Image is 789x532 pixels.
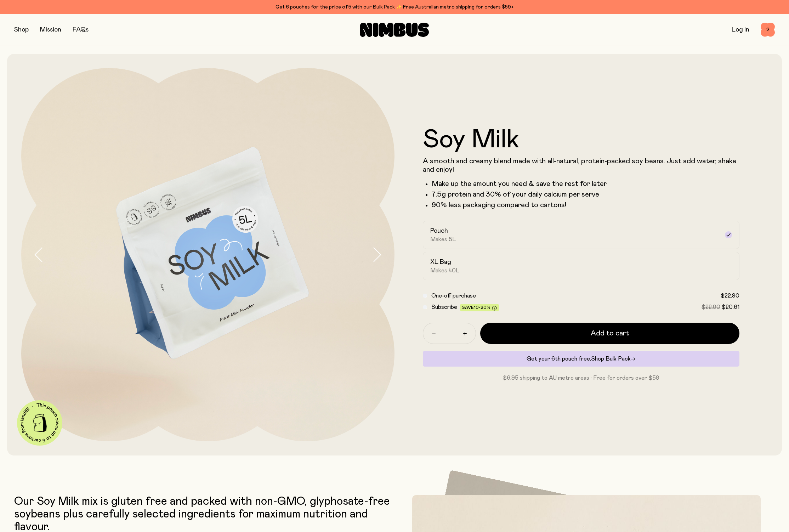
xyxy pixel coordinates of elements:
li: Make up the amount you need & save the rest for later [432,180,739,188]
img: illustration-carton.png [28,411,52,435]
span: $22.90 [721,293,739,299]
a: Log In [732,27,749,33]
span: 10-20% [474,305,490,310]
h1: Soy Milk [423,127,739,153]
a: FAQs [73,27,89,33]
span: Save [462,305,497,311]
button: 2 [761,23,775,37]
h2: XL Bag [430,258,451,266]
div: Get your 6th pouch free. [423,351,739,367]
span: $22.90 [702,304,720,310]
p: $6.95 shipping to AU metro areas · Free for orders over $59 [423,374,739,382]
span: $20.61 [722,304,739,310]
a: Mission [40,27,61,33]
span: Subscribe [431,304,457,310]
span: Shop Bulk Pack [591,356,631,362]
h2: Pouch [430,227,448,235]
p: A smooth and creamy blend made with all-natural, protein-packed soy beans. Just add water, shake ... [423,157,739,174]
div: Get 6 pouches for the price of 5 with our Bulk Pack ✨ Free Australian metro shipping for orders $59+ [14,3,775,11]
span: Makes 5L [430,236,456,243]
span: Add to cart [591,328,629,338]
button: Add to cart [480,323,739,344]
p: 90% less packaging compared to cartons! [432,201,739,209]
li: 7.5g protein and 30% of your daily calcium per serve [432,190,739,199]
span: One-off purchase [431,293,476,299]
a: Shop Bulk Pack→ [591,356,636,362]
span: Makes 40L [430,267,460,274]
